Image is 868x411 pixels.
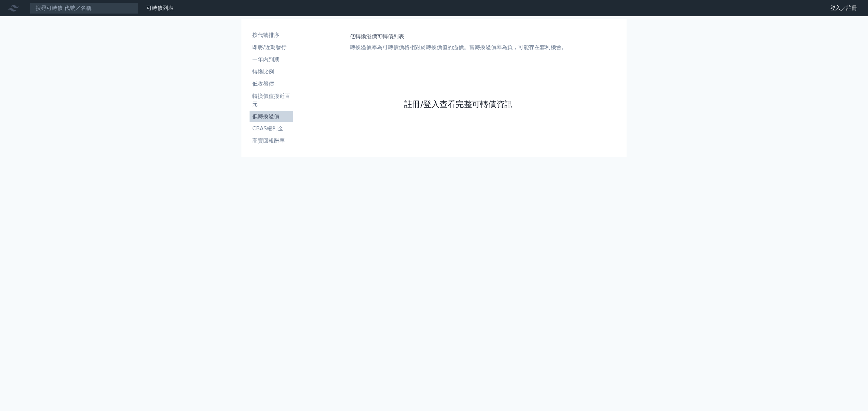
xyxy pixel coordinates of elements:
li: 低轉換溢價 [250,112,293,121]
a: 低轉換溢價 [250,111,293,122]
li: 轉換價值接近百元 [250,92,293,108]
li: 高賣回報酬率 [250,137,293,145]
p: 轉換溢價率為可轉債價格相對於轉換價值的溢價。當轉換溢價率為負，可能存在套利機會。 [350,43,567,51]
li: 轉換比例 [250,68,293,76]
a: 登入／註冊 [825,3,863,14]
a: 低收盤價 [250,79,293,89]
a: 即將/近期發行 [250,42,293,53]
a: 轉換比例 [250,66,293,77]
a: 一年內到期 [250,54,293,65]
a: 可轉債列表 [146,5,174,11]
li: 即將/近期發行 [250,43,293,51]
a: 按代號排序 [250,30,293,41]
a: 註冊/登入查看完整可轉債資訊 [404,99,513,110]
li: CBAS權利金 [250,125,293,133]
input: 搜尋可轉債 代號／名稱 [30,2,138,14]
a: 高賣回報酬率 [250,135,293,146]
li: 按代號排序 [250,31,293,39]
a: 轉換價值接近百元 [250,91,293,110]
li: 一年內到期 [250,56,293,64]
h1: 低轉換溢價可轉債列表 [350,33,567,41]
li: 低收盤價 [250,80,293,88]
a: CBAS權利金 [250,123,293,134]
